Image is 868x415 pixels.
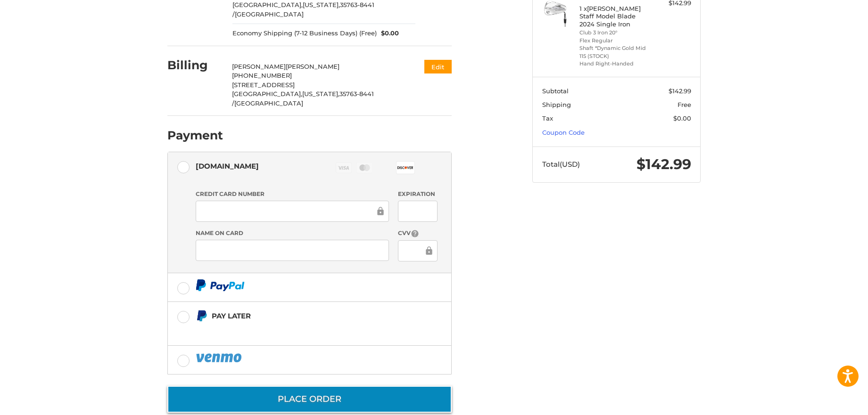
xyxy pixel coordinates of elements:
h2: Billing [167,58,223,73]
span: [GEOGRAPHIC_DATA], [232,90,302,98]
span: Economy Shipping (7-12 Business Days) (Free) [232,29,377,38]
div: Pay Later [212,308,392,324]
li: Flex Regular [579,37,652,45]
span: 35763-8441 / [232,90,374,107]
h4: 1 x [PERSON_NAME] Staff Model Blade 2024 Single Iron [579,5,652,28]
button: Edit [424,60,452,73]
span: Total (USD) [542,160,580,169]
span: $0.00 [673,114,691,122]
span: 35763-8441 / [232,1,374,18]
span: Free [678,101,691,108]
span: [PERSON_NAME] [286,63,339,70]
span: [GEOGRAPHIC_DATA] [235,10,304,18]
img: PayPal icon [196,352,244,364]
span: [STREET_ADDRESS] [232,81,295,89]
li: Hand Right-Handed [579,60,652,68]
img: Pay Later icon [196,310,207,322]
iframe: PayPal Message 1 [196,325,393,334]
span: $142.99 [637,155,691,173]
li: Club 3 Iron 20° [579,29,652,37]
span: $142.99 [669,87,691,95]
button: Place Order [167,386,452,413]
span: Shipping [542,101,571,108]
a: Coupon Code [542,129,585,136]
li: Shaft *Dynamic Gold Mid 115 (STOCK) [579,44,652,60]
span: [PHONE_NUMBER] [232,72,292,79]
div: [DOMAIN_NAME] [196,158,259,174]
span: [US_STATE], [302,90,339,98]
label: Credit Card Number [196,190,389,198]
span: Tax [542,114,553,122]
h2: Payment [167,128,223,143]
span: [GEOGRAPHIC_DATA] [234,99,303,107]
span: [GEOGRAPHIC_DATA], [232,1,303,8]
img: PayPal icon [196,279,245,291]
label: Name on Card [196,229,389,237]
span: Subtotal [542,87,569,95]
span: [US_STATE], [303,1,340,8]
iframe: Google Customer Reviews [790,390,868,415]
span: [PERSON_NAME] [232,63,286,70]
label: Expiration [398,190,437,198]
label: CVV [398,229,437,238]
span: $0.00 [377,29,399,38]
